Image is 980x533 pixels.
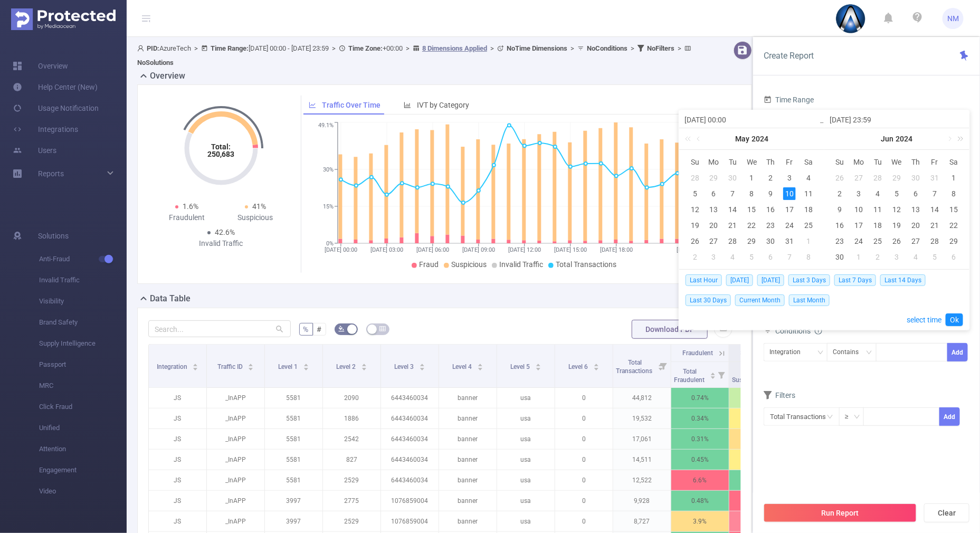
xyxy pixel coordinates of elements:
[761,186,780,202] td: May 9, 2024
[834,203,846,216] div: 9
[745,251,758,263] div: 5
[944,186,963,202] td: June 8, 2024
[907,310,941,330] a: select time
[252,202,266,211] span: 41%
[869,186,888,202] td: June 4, 2024
[780,249,799,265] td: June 7, 2024
[724,170,743,186] td: April 30, 2024
[208,150,235,158] tspan: 250,683
[888,170,907,186] td: May 29, 2024
[326,240,334,247] tspan: 0%
[137,45,147,52] i: icon: user
[853,187,865,200] div: 3
[831,202,850,217] td: June 9, 2024
[853,251,865,263] div: 1
[761,202,780,217] td: May 16, 2024
[783,172,796,184] div: 3
[909,235,922,248] div: 27
[11,8,116,30] img: Protected Media
[872,172,884,184] div: 28
[708,203,720,216] div: 13
[705,186,724,202] td: May 6, 2024
[724,249,743,265] td: June 4, 2024
[370,246,403,253] tspan: [DATE] 03:00
[939,407,960,426] button: Add
[587,44,627,52] b: No Conditions
[39,354,127,375] span: Passport
[689,235,701,248] div: 26
[416,246,449,253] tspan: [DATE] 06:00
[329,44,339,52] span: >
[869,249,888,265] td: July 2, 2024
[802,203,815,216] div: 18
[783,235,796,248] div: 31
[689,251,701,263] div: 2
[632,320,708,339] button: Download PDF
[148,320,291,337] input: Search...
[783,219,796,232] div: 24
[13,119,78,140] a: Integrations
[689,187,701,200] div: 5
[686,186,705,202] td: May 5, 2024
[674,44,684,52] span: >
[708,172,720,184] div: 29
[799,249,818,265] td: June 8, 2024
[853,172,865,184] div: 27
[686,233,705,249] td: May 26, 2024
[952,128,966,149] a: Next year (Control + right)
[705,202,724,217] td: May 13, 2024
[724,233,743,249] td: May 28, 2024
[379,326,386,332] i: icon: table
[764,251,777,263] div: 6
[137,44,694,66] span: AzureTech [DATE] 00:00 - [DATE] 23:59 +00:00
[928,203,941,216] div: 14
[677,246,709,253] tspan: [DATE] 23:00
[743,202,762,217] td: May 15, 2024
[853,219,865,232] div: 17
[215,228,235,236] span: 42.6%
[743,186,762,202] td: May 8, 2024
[39,439,127,460] span: Attention
[417,101,469,109] span: IVT by Category
[780,157,799,167] span: Fr
[799,217,818,233] td: May 25, 2024
[799,170,818,186] td: May 4, 2024
[872,187,884,200] div: 4
[880,128,895,149] a: Jun
[947,8,959,29] span: NM
[944,157,963,167] span: Sa
[850,170,869,186] td: May 27, 2024
[745,219,758,232] div: 22
[627,44,638,52] span: >
[799,233,818,249] td: June 1, 2024
[724,186,743,202] td: May 7, 2024
[802,235,815,248] div: 1
[928,219,941,232] div: 21
[323,166,334,173] tspan: 30%
[689,219,701,232] div: 19
[906,217,925,233] td: June 20, 2024
[799,186,818,202] td: May 11, 2024
[745,187,758,200] div: 8
[686,202,705,217] td: May 12, 2024
[147,44,159,52] b: PID:
[689,172,701,184] div: 28
[872,219,884,232] div: 18
[906,186,925,202] td: June 6, 2024
[757,274,784,286] span: [DATE]
[925,233,944,249] td: June 28, 2024
[845,408,856,425] div: ≥
[925,154,944,170] th: Fri
[734,128,750,149] a: May
[850,217,869,233] td: June 17, 2024
[888,233,907,249] td: June 26, 2024
[850,154,869,170] th: Mon
[947,187,960,200] div: 8
[834,187,846,200] div: 2
[909,172,922,184] div: 30
[724,157,743,167] span: Tu
[600,246,633,253] tspan: [DATE] 18:00
[705,170,724,186] td: April 29, 2024
[686,274,722,286] span: Last Hour
[802,187,815,200] div: 11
